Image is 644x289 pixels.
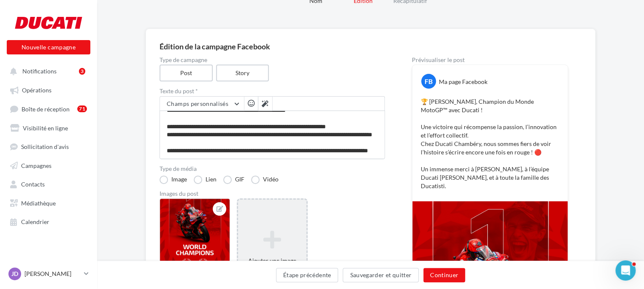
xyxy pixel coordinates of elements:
[21,199,56,206] span: Médiathèque
[5,138,92,154] a: Sollicitation d'avis
[160,97,244,111] button: Champs personnalisés
[79,68,85,75] div: 3
[11,270,18,278] span: JD
[421,97,559,190] p: 🏆 [PERSON_NAME], Champion du Monde MotoGP™ avec Ducati ! Une victoire qui récompense la passion, ...
[160,88,385,94] label: Texte du post *
[194,176,216,184] label: Lien
[22,105,70,112] span: Boîte de réception
[343,268,419,282] button: Sauvegarder et quitter
[216,65,269,81] label: Story
[223,176,244,184] label: GIF
[5,157,92,173] a: Campagnes
[615,260,636,281] iframe: Intercom live chat
[21,218,49,225] span: Calendrier
[22,68,57,75] span: Notifications
[439,78,487,86] div: Ma page Facebook
[5,176,92,191] a: Contacts
[276,268,338,282] button: Étape précédente
[5,120,92,135] a: Visibilité en ligne
[421,74,436,89] div: FB
[77,105,87,112] div: 71
[160,176,187,184] label: Image
[412,57,568,63] div: Prévisualiser le post
[160,57,385,63] label: Type de campagne
[167,100,228,107] span: Champs personnalisés
[22,86,51,94] span: Opérations
[21,162,51,169] span: Campagnes
[5,101,92,116] a: Boîte de réception71
[7,266,90,282] a: JD [PERSON_NAME]
[5,195,92,210] a: Médiathèque
[7,40,90,54] button: Nouvelle campagne
[160,191,385,197] div: Images du post
[24,270,81,278] p: [PERSON_NAME]
[23,124,68,131] span: Visibilité en ligne
[21,143,69,150] span: Sollicitation d'avis
[423,268,465,282] button: Continuer
[160,43,582,50] div: Édition de la campagne Facebook
[21,181,45,188] span: Contacts
[5,63,89,78] button: Notifications 3
[5,213,92,229] a: Calendrier
[251,176,279,184] label: Vidéo
[160,166,385,172] label: Type de média
[160,65,213,81] label: Post
[5,82,92,97] a: Opérations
